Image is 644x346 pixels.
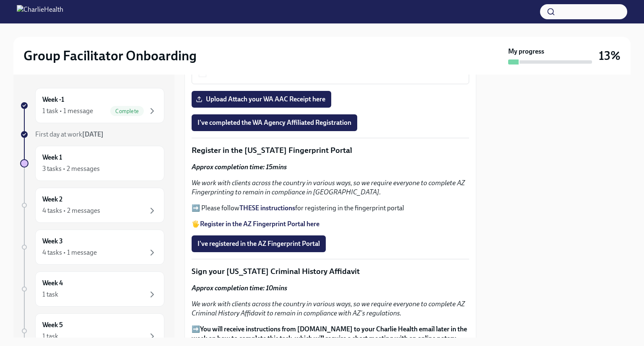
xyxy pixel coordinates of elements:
[42,164,100,173] div: 3 tasks • 2 messages
[192,235,326,252] button: I've registered in the AZ Fingerprint Portal
[42,248,97,257] div: 4 tasks • 1 message
[508,47,544,56] strong: My progress
[192,325,467,342] strong: You will receive instructions from [DOMAIN_NAME] to your Charlie Health email later in the week o...
[23,47,197,64] h2: Group Facilitator Onboarding
[239,204,295,212] a: THESE instructions
[192,114,357,131] button: I've completed the WA Agency Affiliated Registration
[20,146,164,181] a: Week 13 tasks • 2 messages
[42,332,58,341] div: 1 task
[42,95,64,104] h6: Week -1
[20,271,164,307] a: Week 41 task
[192,163,287,171] strong: Approx completion time: 15mins
[192,145,469,156] p: Register in the [US_STATE] Fingerprint Portal
[192,266,469,277] p: Sign your [US_STATE] Criminal History Affidavit
[192,219,469,229] p: 🖐️
[42,320,63,330] h6: Week 5
[35,130,104,138] span: First day at work
[197,240,320,248] span: I've registered in the AZ Fingerprint Portal
[42,279,63,288] h6: Week 4
[110,108,144,114] span: Complete
[192,91,331,108] label: Upload Attach your WA AAC Receipt here
[599,48,621,63] h3: 13%
[20,130,164,139] a: First day at work[DATE]
[197,95,325,103] span: Upload Attach your WA AAC Receipt here
[42,195,62,204] h6: Week 2
[192,325,469,343] p: ➡️
[192,204,469,213] p: ➡️ Please follow for registering in the fingerprint portal
[192,284,287,292] strong: Approx completion time: 10mins
[42,153,62,162] h6: Week 1
[192,179,465,196] em: We work with clients across the country in various ways, so we require everyone to complete AZ Fi...
[42,206,100,215] div: 4 tasks • 2 messages
[197,119,351,127] span: I've completed the WA Agency Affiliated Registration
[42,290,58,299] div: 1 task
[17,5,63,18] img: CharlieHealth
[200,220,319,228] a: Register in the AZ Fingerprint Portal here
[192,300,465,317] em: We work with clients across the country in various ways, so we require everyone to complete AZ Cr...
[20,188,164,223] a: Week 24 tasks • 2 messages
[42,237,63,246] h6: Week 3
[82,130,104,138] strong: [DATE]
[42,106,93,116] div: 1 task • 1 message
[20,230,164,265] a: Week 34 tasks • 1 message
[20,88,164,123] a: Week -11 task • 1 messageComplete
